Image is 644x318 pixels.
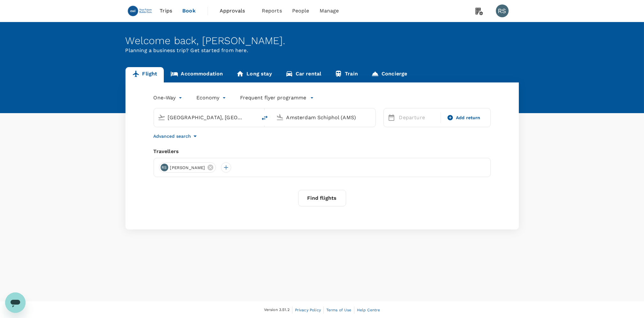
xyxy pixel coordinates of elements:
div: Economy [196,93,227,103]
img: EWI Group [125,4,155,18]
a: Car rental [279,67,328,82]
div: RS [161,164,168,171]
a: Train [328,67,365,82]
p: Advanced search [154,133,191,139]
button: Open [253,117,254,118]
span: Book [182,7,196,15]
span: Approvals [220,7,252,15]
input: Depart from [168,112,244,122]
span: Privacy Policy [295,308,321,312]
span: Reports [262,7,282,15]
button: Advanced search [154,132,199,140]
p: Frequent flyer programme [240,94,306,102]
a: Terms of Use [326,306,352,314]
div: Welcome back , [PERSON_NAME] . [125,35,519,47]
a: Accommodation [164,67,230,82]
a: Privacy Policy [295,306,321,314]
span: Add return [456,114,481,121]
span: Terms of Use [326,308,352,312]
iframe: Button to launch messaging window [5,292,26,313]
input: Going to [286,112,362,122]
span: Version 3.51.2 [264,307,290,313]
span: People [292,7,309,15]
button: Find flights [298,190,346,206]
div: Travellers [154,148,491,155]
span: Trips [160,7,172,15]
div: RS [496,4,509,17]
p: Departure [399,114,437,121]
a: Flight [125,67,164,82]
button: Frequent flyer programme [240,94,314,102]
button: Open [371,117,372,118]
span: Help Centre [357,308,380,312]
button: delete [257,110,272,126]
span: Manage [320,7,339,15]
span: [PERSON_NAME] [166,165,209,171]
p: Planning a business trip? Get started from here. [125,47,519,54]
div: One-Way [154,93,184,103]
a: Help Centre [357,306,380,314]
a: Long stay [230,67,278,82]
div: RS[PERSON_NAME] [159,162,216,173]
a: Concierge [365,67,414,82]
